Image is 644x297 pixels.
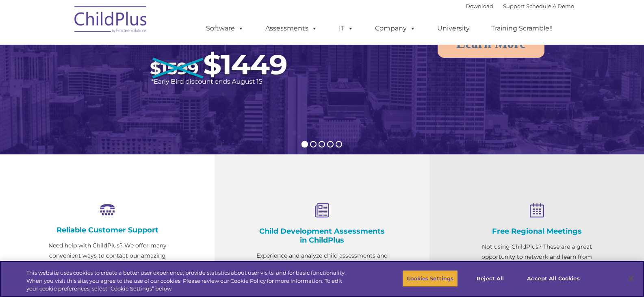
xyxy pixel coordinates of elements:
span: Last name [113,54,138,60]
button: Close [622,269,640,287]
img: ChildPlus by Procare Solutions [70,0,152,41]
p: Need help with ChildPlus? We offer many convenient ways to contact our amazing Customer Support r... [41,241,174,291]
p: Experience and analyze child assessments and Head Start data management in one system with zero c... [255,251,388,291]
div: This website uses cookies to create a better user experience, provide statistics about user visit... [26,269,354,293]
a: Download [466,3,493,9]
button: Cookies Settings [402,270,458,287]
a: University [429,20,478,37]
a: Company [367,20,424,37]
p: Not using ChildPlus? These are a great opportunity to network and learn from ChildPlus users. Fin... [470,242,603,282]
a: Software [198,20,252,37]
a: Schedule A Demo [526,3,574,9]
h4: Reliable Customer Support [41,225,174,234]
font: | [466,3,574,9]
a: IT [331,20,362,37]
span: Phone number [113,87,147,93]
h4: Free Regional Meetings [470,227,603,236]
a: Training Scramble!! [483,20,561,37]
a: Assessments [257,20,325,37]
h4: Child Development Assessments in ChildPlus [255,227,388,245]
button: Reject All [465,270,516,287]
button: Accept All Cookies [523,270,584,287]
a: Support [503,3,525,9]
